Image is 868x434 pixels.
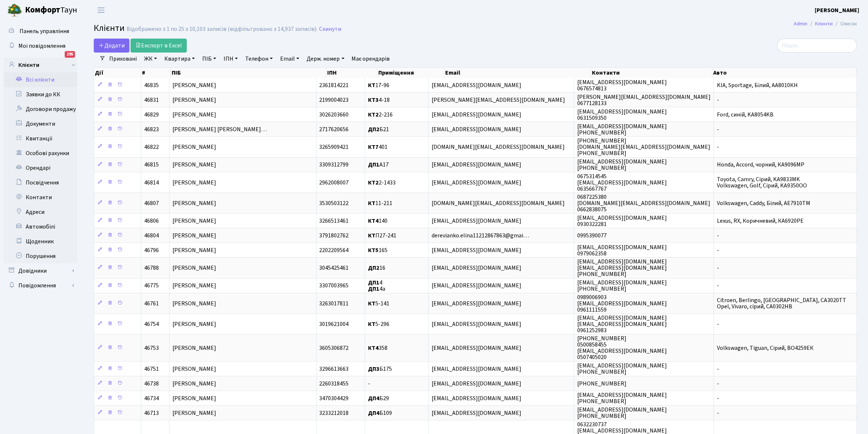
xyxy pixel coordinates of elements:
span: [EMAIL_ADDRESS][DOMAIN_NAME] [432,282,521,290]
span: [EMAIL_ADDRESS][DOMAIN_NAME] [PHONE_NUMBER] [577,362,667,376]
input: Пошук... [777,39,857,53]
b: ДП4 [368,394,379,402]
a: Панель управління [4,24,77,39]
span: 46823 [144,125,159,133]
span: derevianko.elina11212867863@gmai… [432,232,529,240]
b: ДП1 [368,279,379,287]
span: [EMAIL_ADDRESS][DOMAIN_NAME] [EMAIL_ADDRESS][DOMAIN_NAME] 0961252983 [577,314,667,334]
span: Мої повідомлення [18,42,65,50]
span: - [368,380,370,388]
span: [PERSON_NAME] [172,81,216,89]
span: - [717,380,719,388]
span: [PERSON_NAME][EMAIL_ADDRESS][DOMAIN_NAME] 0677128133 [577,93,711,107]
b: КТ2 [368,111,379,119]
span: 46754 [144,320,159,328]
span: 401 [368,143,387,151]
span: Б175 [368,365,392,373]
span: [EMAIL_ADDRESS][DOMAIN_NAME] [432,179,521,187]
span: [EMAIL_ADDRESS][DOMAIN_NAME] 0631509350 [577,108,667,122]
a: Адреси [4,205,77,219]
a: Телефон [242,53,276,65]
span: 3307003965 [319,282,349,290]
span: 2962008007 [319,179,349,187]
a: ПІБ [199,53,219,65]
b: КТ [368,320,375,328]
a: Admin [794,20,807,28]
span: [PERSON_NAME] [172,300,216,308]
b: ДП4 [368,409,379,417]
a: ІПН [221,53,241,65]
th: Дії [94,68,141,78]
span: 46734 [144,394,159,402]
span: [EMAIL_ADDRESS][DOMAIN_NAME] [432,380,521,388]
b: КТ4 [368,344,379,352]
span: [EMAIL_ADDRESS][DOMAIN_NAME] 0930322281 [577,214,667,228]
span: - [717,246,719,254]
span: [PERSON_NAME] [172,96,216,104]
span: 46713 [144,409,159,417]
span: - [717,282,719,290]
span: 0675314545 [EMAIL_ADDRESS][DOMAIN_NAME] 0635667767 [577,172,667,193]
a: Квартира [161,53,198,65]
a: ЖК [141,53,160,65]
span: [PERSON_NAME] [172,217,216,225]
a: Довідники [4,263,77,278]
b: КТ [368,300,375,308]
span: Toyota, Camry, Сірий, KA9833MK Volkswagen, Golf, Сірий, KA9350OO [717,175,807,190]
span: [EMAIL_ADDRESS][DOMAIN_NAME] [PHONE_NUMBER] [577,406,667,420]
span: 3263017811 [319,300,349,308]
span: 140 [368,217,387,225]
span: - [717,394,719,402]
span: 3470304429 [319,394,349,402]
span: [DOMAIN_NAME][EMAIL_ADDRESS][DOMAIN_NAME] [432,143,565,151]
th: Email [444,68,591,78]
b: ДП3 [368,365,379,373]
span: 0687225380 [DOMAIN_NAME][EMAIL_ADDRESS][DOMAIN_NAME] 0662838075 [577,193,710,214]
span: - [717,264,719,272]
span: KIA, Sportage, Білий, АА8010КН [717,81,798,89]
span: А17 [368,161,389,169]
span: [PERSON_NAME] [PERSON_NAME]… [172,125,267,133]
span: 2-1433 [368,179,396,187]
span: [EMAIL_ADDRESS][DOMAIN_NAME] 0979062358 [577,243,667,258]
b: Комфорт [25,4,60,16]
a: [PERSON_NAME] [815,6,859,15]
span: [PERSON_NAME] [172,380,216,388]
span: Додати [99,42,125,50]
span: 16 [368,264,385,272]
span: 4 4а [368,279,385,293]
span: 46822 [144,143,159,151]
img: logo.png [7,3,22,18]
span: [PERSON_NAME][EMAIL_ADDRESS][DOMAIN_NAME] [432,96,565,104]
span: - [717,320,719,328]
span: Клієнти [94,22,125,35]
th: ПІБ [171,68,326,78]
span: 46829 [144,111,159,119]
b: [PERSON_NAME] [815,6,859,14]
a: Клієнти [4,58,77,72]
th: Приміщення [378,68,444,78]
span: 46751 [144,365,159,373]
span: 46806 [144,217,159,225]
span: 46775 [144,282,159,290]
b: КТ [368,199,375,207]
span: 358 [368,344,387,352]
span: 3266513461 [319,217,349,225]
span: - [717,96,719,104]
span: 46814 [144,179,159,187]
span: [PERSON_NAME] [172,246,216,254]
span: Б21 [368,125,389,133]
a: Email [277,53,302,65]
b: КТ [368,232,375,240]
span: 3045425461 [319,264,349,272]
a: Приховані [106,53,140,65]
span: [PERSON_NAME] [172,365,216,373]
th: ІПН [326,68,378,78]
div: 195 [65,51,75,58]
b: ДП1 [368,161,379,169]
a: Порушення [4,249,77,263]
a: Додати [94,39,129,53]
span: [EMAIL_ADDRESS][DOMAIN_NAME] [PHONE_NUMBER] [577,391,667,405]
span: [DOMAIN_NAME][EMAIL_ADDRESS][DOMAIN_NAME] [432,199,565,207]
span: 4-18 [368,96,390,104]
